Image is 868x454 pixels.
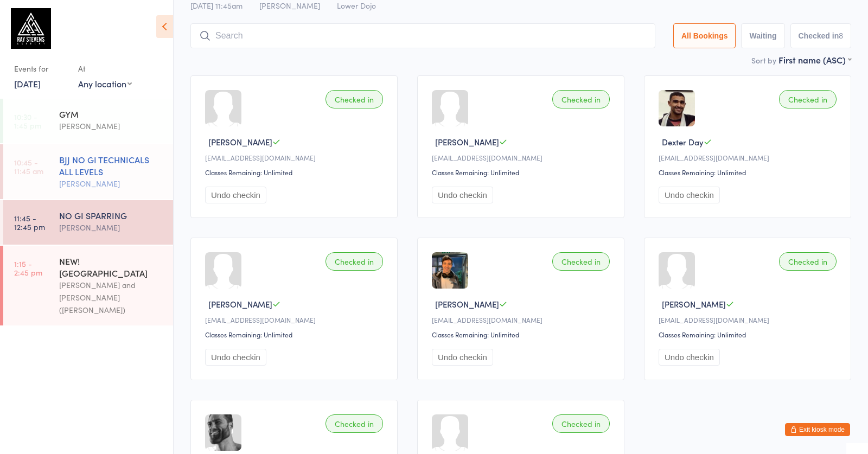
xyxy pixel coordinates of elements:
div: Classes Remaining: Unlimited [659,168,840,177]
button: Undo checkin [432,349,493,366]
div: Checked in [325,252,383,271]
div: [PERSON_NAME] and [PERSON_NAME] ([PERSON_NAME]) [59,279,164,316]
div: First name (ASC) [778,54,851,66]
div: Checked in [552,90,610,108]
div: [EMAIL_ADDRESS][DOMAIN_NAME] [432,315,613,324]
img: image1731695477.png [205,414,241,451]
div: [PERSON_NAME] [59,177,164,190]
div: Classes Remaining: Unlimited [205,330,386,339]
img: image1652873928.png [659,90,695,126]
button: Exit kiosk mode [785,423,850,436]
div: [EMAIL_ADDRESS][DOMAIN_NAME] [205,315,386,324]
label: Sort by [751,55,776,66]
button: Undo checkin [659,187,720,203]
img: image1697042930.png [432,252,468,289]
a: 10:45 -11:45 amBJJ NO GI TECHNICALS ALL LEVELS[PERSON_NAME] [3,144,173,199]
time: 10:45 - 11:45 am [14,158,43,175]
div: Checked in [325,414,383,433]
div: Classes Remaining: Unlimited [205,168,386,177]
time: 1:15 - 2:45 pm [14,259,42,277]
button: All Bookings [673,23,736,48]
div: [PERSON_NAME] [59,221,164,234]
span: [PERSON_NAME] [662,298,726,310]
div: 8 [839,31,843,40]
div: Events for [14,60,67,78]
div: Checked in [552,252,610,271]
a: 10:30 -1:45 pmGYM[PERSON_NAME] [3,99,173,143]
a: [DATE] [14,78,41,89]
span: Dexter Day [662,136,704,148]
button: Checked in8 [790,23,852,48]
time: 11:45 - 12:45 pm [14,214,45,231]
a: 11:45 -12:45 pmNO GI SPARRING[PERSON_NAME] [3,200,173,245]
div: Checked in [779,252,837,271]
div: NO GI SPARRING [59,209,164,221]
div: GYM [59,108,164,120]
span: [PERSON_NAME] [208,298,272,310]
button: Undo checkin [205,187,266,203]
input: Search [190,23,655,48]
button: Undo checkin [205,349,266,366]
button: Undo checkin [659,349,720,366]
div: Checked in [325,90,383,108]
div: Any location [78,78,132,89]
div: NEW! [GEOGRAPHIC_DATA] [59,255,164,279]
div: [PERSON_NAME] [59,120,164,132]
div: At [78,60,132,78]
div: Classes Remaining: Unlimited [432,330,613,339]
div: [EMAIL_ADDRESS][DOMAIN_NAME] [659,315,840,324]
div: Classes Remaining: Unlimited [659,330,840,339]
div: [EMAIL_ADDRESS][DOMAIN_NAME] [432,153,613,162]
span: [PERSON_NAME] [435,136,499,148]
div: Classes Remaining: Unlimited [432,168,613,177]
time: 10:30 - 1:45 pm [14,112,41,130]
button: Undo checkin [432,187,493,203]
div: Checked in [779,90,837,108]
div: Checked in [552,414,610,433]
div: [EMAIL_ADDRESS][DOMAIN_NAME] [659,153,840,162]
img: Ray Stevens Academy (Martial Sports Management Ltd T/A Ray Stevens Academy) [11,8,51,49]
span: [PERSON_NAME] [208,136,272,148]
button: Waiting [741,23,784,48]
div: [EMAIL_ADDRESS][DOMAIN_NAME] [205,153,386,162]
a: 1:15 -2:45 pmNEW! [GEOGRAPHIC_DATA][PERSON_NAME] and [PERSON_NAME] ([PERSON_NAME]) [3,246,173,325]
span: [PERSON_NAME] [435,298,499,310]
div: BJJ NO GI TECHNICALS ALL LEVELS [59,154,164,177]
